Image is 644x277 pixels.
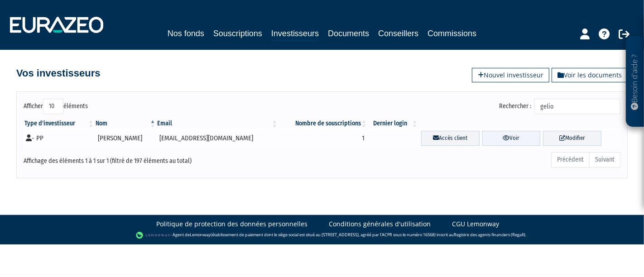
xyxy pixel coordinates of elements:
a: Documents [328,27,369,40]
th: &nbsp; [418,119,620,128]
img: logo-lemonway.png [136,231,171,240]
td: [PERSON_NAME] [95,128,156,148]
a: Investisseurs [271,27,319,41]
a: Commissions [428,27,476,40]
a: Conditions générales d'utilisation [329,220,431,229]
label: Rechercher : [499,99,620,114]
th: Nombre de souscriptions : activer pour trier la colonne par ordre croissant [279,119,368,128]
a: Souscriptions [213,27,262,40]
a: Conseillers [378,27,418,40]
th: Email : activer pour trier la colonne par ordre croissant [157,119,279,128]
a: Lemonway [190,232,211,238]
th: Dernier login : activer pour trier la colonne par ordre croissant [368,119,418,128]
label: Afficher éléments [24,99,88,114]
img: 1732889491-logotype_eurazeo_blanc_rvb.png [10,17,103,33]
a: CGU Lemonway [452,220,499,229]
td: - PP [24,128,95,148]
p: Besoin d'aide ? [630,41,640,123]
div: Affichage des éléments 1 à 1 sur 1 (filtré de 197 éléments au total) [24,151,264,166]
select: Afficheréléments [43,99,63,114]
a: Modifier [543,131,601,146]
h4: Vos investisseurs [16,68,100,79]
a: Voir [482,131,541,146]
th: Type d'investisseur : activer pour trier la colonne par ordre croissant [24,119,95,128]
a: Nos fonds [168,27,204,40]
a: Voir les documents [552,68,628,82]
td: [EMAIL_ADDRESS][DOMAIN_NAME] [157,128,279,148]
th: Nom : activer pour trier la colonne par ordre d&eacute;croissant [95,119,156,128]
div: - Agent de (établissement de paiement dont le siège social est situé au [STREET_ADDRESS], agréé p... [9,231,635,240]
a: Nouvel investisseur [472,68,549,82]
a: Registre des agents financiers (Regafi) [454,232,525,238]
a: Politique de protection des données personnelles [156,220,308,229]
input: Rechercher : [534,99,620,114]
td: 1 [279,128,368,148]
a: Accès client [421,131,480,146]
